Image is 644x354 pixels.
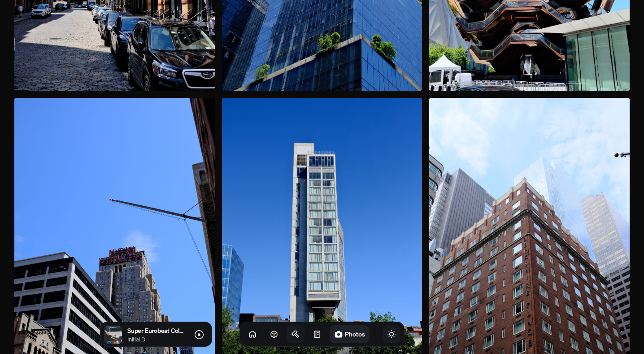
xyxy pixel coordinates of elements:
[330,325,370,343] a: Photos
[127,335,185,344] p: Initial D
[127,326,185,335] p: Super Eurobeat Collection
[383,325,400,343] button: Toggle Theme
[345,330,365,338] h1: Photos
